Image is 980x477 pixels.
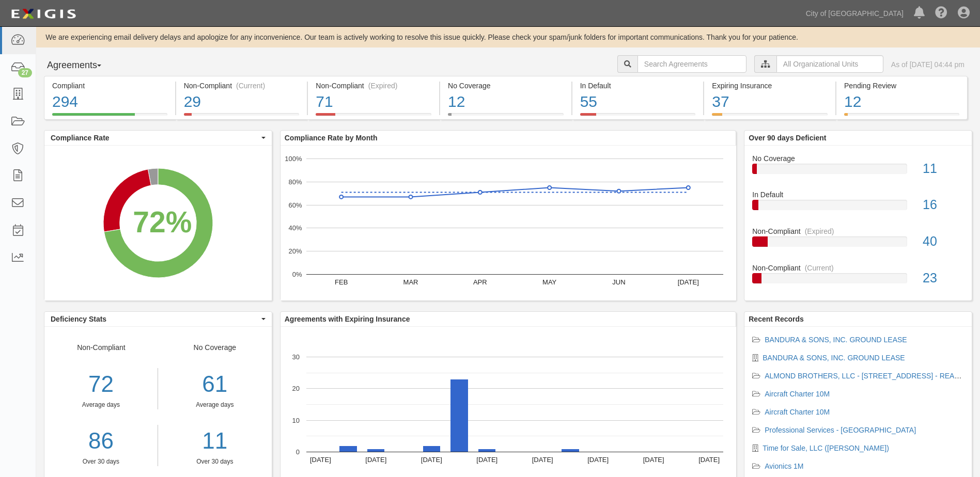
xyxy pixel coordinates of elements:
[296,448,300,456] text: 0
[763,354,905,362] a: BANDURA & SONS, INC. GROUND LEASE
[752,153,964,190] a: No Coverage11
[288,201,302,209] text: 60%
[765,390,830,398] a: Aircraft Charter 10M
[236,81,265,91] div: (Current)
[448,81,564,91] div: No Coverage
[52,81,167,91] div: Compliant
[403,278,418,286] text: MAR
[166,425,264,457] a: 11
[44,368,158,401] div: 72
[166,457,264,466] div: Over 30 days
[805,226,834,236] div: (Expired)
[184,91,300,113] div: 29
[44,457,158,466] div: Over 30 days
[176,113,307,121] a: Non-Compliant(Current)29
[166,368,264,401] div: 61
[580,91,696,113] div: 55
[44,55,121,76] button: Agreements
[44,312,272,326] button: Deficiency Stats
[36,32,980,42] div: We are experiencing email delivery delays and apologize for any inconvenience. Our team is active...
[133,201,192,243] div: 72%
[365,456,386,464] text: [DATE]
[698,456,720,464] text: [DATE]
[744,189,972,200] div: In Default
[44,131,272,145] button: Compliance Rate
[844,91,959,113] div: 12
[308,113,439,121] a: Non-Compliant(Expired)71
[805,263,834,273] div: (Current)
[44,342,158,466] div: Non-Compliant
[915,196,972,214] div: 16
[678,278,699,286] text: [DATE]
[744,153,972,164] div: No Coverage
[542,278,557,286] text: MAY
[292,416,299,424] text: 10
[749,134,826,142] b: Over 90 days Deficient
[44,401,158,409] div: Average days
[473,278,487,286] text: APR
[836,113,968,121] a: Pending Review12
[752,226,964,263] a: Non-Compliant(Expired)40
[532,456,553,464] text: [DATE]
[935,7,947,20] i: Help Center - Complianz
[749,315,804,323] b: Recent Records
[184,81,300,91] div: Non-Compliant (Current)
[292,271,302,278] text: 0%
[580,81,696,91] div: In Default
[44,425,158,457] a: 86
[8,5,79,23] img: logo-5460c22ac91f19d4615b14bd174203de0afe785f0fc80cf4dbbc73dc1793850b.png
[587,456,609,464] text: [DATE]
[166,401,264,409] div: Average days
[891,59,965,70] div: As of [DATE] 04:44 pm
[476,456,497,464] text: [DATE]
[763,444,889,452] a: Time for Sale, LLC ([PERSON_NAME])
[637,55,746,73] input: Search Agreements
[51,314,259,324] span: Deficiency Stats
[51,133,259,143] span: Compliance Rate
[288,178,302,186] text: 80%
[712,91,828,113] div: 37
[52,91,167,113] div: 294
[158,342,272,466] div: No Coverage
[448,91,564,113] div: 12
[744,263,972,273] div: Non-Compliant
[801,3,909,24] a: City of [GEOGRAPHIC_DATA]
[776,55,883,73] input: All Organizational Units
[752,263,964,292] a: Non-Compliant(Current)23
[44,113,175,121] a: Compliant294
[368,81,398,91] div: (Expired)
[765,462,803,470] a: Avionics 1M
[316,91,431,113] div: 71
[844,81,959,91] div: Pending Review
[292,353,299,361] text: 30
[765,336,907,344] a: BANDURA & SONS, INC. GROUND LEASE
[421,456,442,464] text: [DATE]
[643,456,664,464] text: [DATE]
[704,113,835,121] a: Expiring Insurance37
[915,269,972,288] div: 23
[281,146,736,300] svg: A chart.
[765,408,830,416] a: Aircraft Charter 10M
[44,146,272,300] svg: A chart.
[18,68,32,77] div: 27
[288,224,302,232] text: 40%
[288,247,302,255] text: 20%
[752,189,964,226] a: In Default16
[285,134,378,142] b: Compliance Rate by Month
[285,315,410,323] b: Agreements with Expiring Insurance
[285,155,302,163] text: 100%
[316,81,431,91] div: Non-Compliant (Expired)
[310,456,331,464] text: [DATE]
[915,160,972,178] div: 11
[292,385,299,392] text: 20
[572,113,704,121] a: In Default55
[612,278,625,286] text: JUN
[744,226,972,236] div: Non-Compliant
[915,232,972,251] div: 40
[335,278,348,286] text: FEB
[440,113,571,121] a: No Coverage12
